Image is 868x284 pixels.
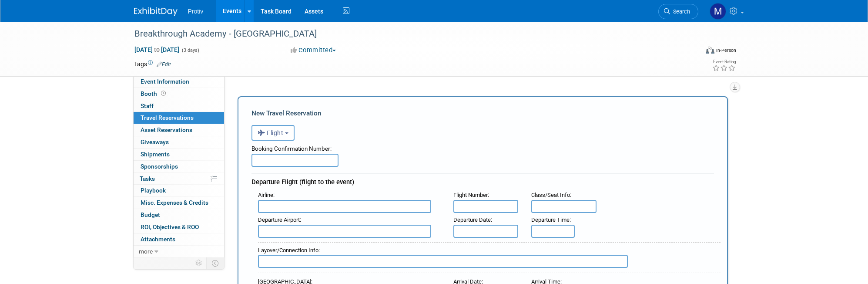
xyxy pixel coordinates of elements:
[258,216,301,223] small: :
[258,247,320,254] small: :
[453,216,491,223] span: Departure Date
[706,47,714,54] img: Format-Inperson.png
[710,3,726,20] img: Michael Fortinberry
[141,114,194,121] span: Travel Reservations
[206,257,224,269] td: Toggle Event Tabs
[251,178,354,186] span: Departure Flight (flight to the event)
[134,246,224,257] a: more
[531,216,571,223] small: :
[134,112,224,124] a: Travel Reservations
[453,192,489,198] small: :
[531,192,571,198] small: :
[159,90,168,97] span: Booth not reserved yet
[140,175,155,182] span: Tasks
[647,45,737,58] div: Event Format
[134,209,224,221] a: Budget
[141,90,168,97] span: Booth
[531,192,570,198] span: Class/Seat Info
[670,8,690,15] span: Search
[191,257,207,269] td: Personalize Event Tab Strip
[251,141,714,154] div: Booking Confirmation Number:
[134,233,224,245] a: Attachments
[288,46,339,55] button: Committed
[153,46,161,53] span: to
[141,151,170,158] span: Shipments
[658,4,698,19] a: Search
[134,60,171,68] td: Tags
[5,3,450,13] body: Rich Text Area. Press ALT-0 for help.
[134,88,224,100] a: Booth
[139,248,153,255] span: more
[141,199,208,206] span: Misc. Expenses & Credits
[251,125,295,141] button: Flight
[188,8,204,15] span: Protiv
[258,216,300,223] span: Departure Airport
[134,221,224,233] a: ROI, Objectives & ROO
[258,192,273,198] span: Airline
[134,124,224,136] a: Asset Reservations
[134,136,224,148] a: Giveaways
[134,46,180,54] span: [DATE] [DATE]
[531,216,570,223] span: Departure Time
[141,187,166,194] span: Playbook
[134,149,224,160] a: Shipments
[141,126,192,133] span: Asset Reservations
[141,211,160,218] span: Budget
[258,129,284,136] span: Flight
[453,192,488,198] span: Flight Number
[134,100,224,112] a: Staff
[258,247,318,254] span: Layover/Connection Info
[141,78,189,85] span: Event Information
[141,102,154,109] span: Staff
[141,163,178,170] span: Sponsorships
[716,47,736,54] div: In-Person
[134,185,224,196] a: Playbook
[141,236,175,243] span: Attachments
[258,192,275,198] small: :
[251,108,714,118] div: New Travel Reservation
[141,139,169,145] span: Giveaways
[134,173,224,185] a: Tasks
[134,7,178,16] img: ExhibitDay
[181,47,199,53] span: (3 days)
[712,60,736,64] div: Event Rating
[157,61,171,68] a: Edit
[134,161,224,172] a: Sponsorships
[141,223,199,230] span: ROI, Objectives & ROO
[134,197,224,209] a: Misc. Expenses & Credits
[131,26,685,42] div: Breakthrough Academy - [GEOGRAPHIC_DATA]
[453,216,492,223] small: :
[134,76,224,88] a: Event Information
